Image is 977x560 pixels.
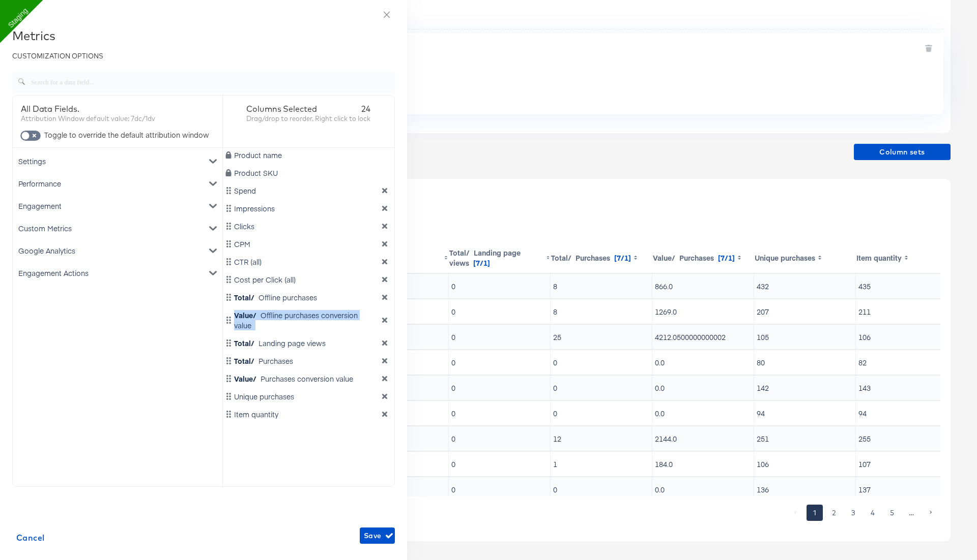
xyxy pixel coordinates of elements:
div: Metrics [12,28,395,43]
div: Impressions [225,203,393,213]
button: Go to page 3 [845,505,861,521]
span: Total/ [234,292,254,302]
td: 207 [754,299,856,324]
td: 142 [754,376,856,400]
div: metrics-list [13,148,222,428]
span: Impressions [234,203,275,213]
td: 0.0 [652,376,754,400]
td: 94 [856,401,958,425]
td: 0 [449,452,551,476]
span: [7/1] [614,253,631,263]
span: Value/ [234,374,256,384]
span: Value/ [234,310,256,320]
span: Product SKU [234,168,278,178]
td: 435 [856,274,958,298]
span: Column sets [858,146,946,159]
button: Go to next page [923,505,939,521]
td: 0 [449,426,551,451]
td: 0.0 [652,350,754,375]
button: Go to page 5 [884,505,900,521]
nav: pagination navigation [786,505,940,521]
td: 0 [551,376,652,400]
div: Analyze the performance of products in your Facebook ads. [40,201,940,210]
td: 136 [754,477,856,502]
div: Purchases conversion value [234,374,357,384]
span: Save [364,530,391,542]
td: 0.0 [652,401,754,425]
div: Landing page views [234,338,330,348]
td: 1 [551,452,652,476]
td: 106 [754,452,856,476]
div: dimension-list [223,96,395,486]
td: 184.0 [652,452,754,476]
span: Total/ [234,356,254,366]
span: Total/ [449,247,470,258]
td: 25 [551,325,652,349]
span: Cost per Click (all) [234,274,296,285]
td: 0 [551,350,652,375]
input: Search for a data field... [25,67,395,89]
td: 143 [856,376,958,400]
span: Product name [234,150,282,160]
td: 0 [449,350,551,375]
div: CTR (all) [225,257,393,267]
span: Unique purchases [234,391,294,401]
button: Go to page 2 [826,505,842,521]
span: [7/1] [473,258,490,268]
button: Save [360,527,395,544]
div: CUSTOMIZATION OPTIONS [12,51,395,61]
td: 0.0 [652,477,754,502]
span: Spend [234,185,256,196]
th: Toggle SortBy [754,242,856,273]
th: Toggle SortBy [551,242,652,273]
th: Toggle SortBy [856,242,958,273]
td: 0 [449,376,551,400]
div: Total/ Landing page views [225,338,393,348]
td: 0 [449,325,551,349]
div: Engagement [15,195,220,217]
td: 0 [449,299,551,324]
td: 107 [856,452,958,476]
td: 866.0 [652,274,754,298]
div: CPM [225,239,393,249]
span: CPM [234,239,250,249]
div: Clicks [225,221,393,231]
span: close [383,11,391,19]
div: Attribution Window default value: 7dc/1dv [21,114,214,123]
td: 8 [551,299,652,324]
span: [7/1] [718,253,735,263]
span: Cancel [16,531,45,545]
td: 94 [754,401,856,425]
button: Cancel [12,527,49,548]
td: 211 [856,299,958,324]
div: All Data Fields. [21,104,214,114]
td: 0 [551,401,652,425]
div: Purchases [551,253,631,263]
div: Offline purchases [234,292,321,302]
div: Custom Metrics [15,217,220,239]
div: Value/ Offline purchases conversion value [225,310,393,330]
div: Cost per Click (all) [225,274,393,285]
div: Total/ Purchases [225,356,393,366]
span: Product detail views [234,427,302,437]
td: 80 [754,350,856,375]
div: Value/ Purchases conversion value [225,374,393,384]
th: Toggle SortBy [652,242,754,273]
div: Product detail views [225,427,393,437]
td: 0 [449,477,551,502]
td: 82 [856,350,958,375]
div: Settings [15,150,220,172]
span: Item quantity [234,409,278,419]
td: 137 [856,477,958,502]
td: 0 [551,477,652,502]
td: 105 [754,325,856,349]
div: Unique purchases [225,391,393,401]
td: 1269.0 [652,299,754,324]
th: Toggle SortBy [449,242,551,273]
button: page 1 [807,505,823,521]
div: Purchases [653,253,735,263]
td: 2144.0 [652,426,754,451]
div: Product Performance [40,189,940,201]
div: Google Analytics [15,239,220,262]
div: Total/ Offline purchases [225,292,393,302]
